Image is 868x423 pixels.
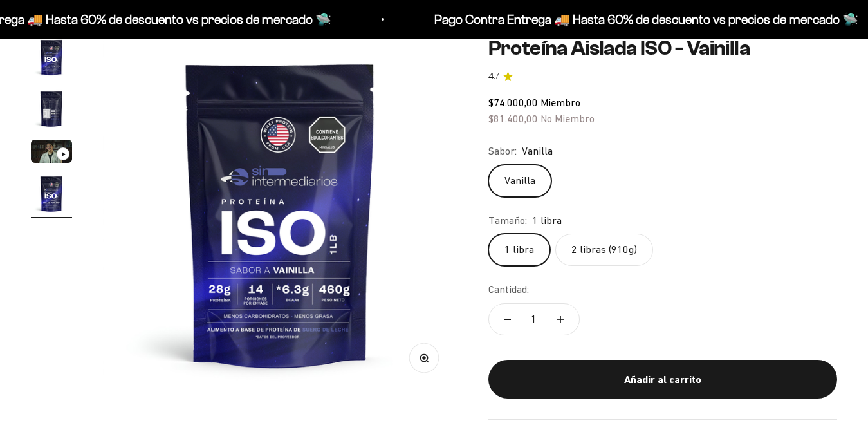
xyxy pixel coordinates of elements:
[489,304,526,335] button: Reducir cantidad
[488,281,529,298] label: Cantidad:
[522,143,553,160] span: Vanilla
[31,37,72,78] img: Proteína Aislada ISO - Vainilla
[488,37,837,59] h1: Proteína Aislada ISO - Vainilla
[542,304,579,335] button: Aumentar cantidad
[488,360,837,399] button: Añadir al carrito
[540,97,580,108] span: Miembro
[488,143,517,160] legend: Sabor:
[488,70,837,84] a: 4.74.7 de 5.0 estrellas
[488,70,499,84] span: 4.7
[31,173,72,218] button: Ir al artículo 4
[31,37,72,82] button: Ir al artículo 1
[31,140,72,167] button: Ir al artículo 3
[532,212,562,229] span: 1 libra
[488,113,538,124] span: $81.400,00
[433,9,857,30] p: Pago Contra Entrega 🚚 Hasta 60% de descuento vs precios de mercado 🛸
[31,88,72,133] button: Ir al artículo 2
[488,212,527,229] legend: Tamaño:
[488,97,538,108] span: $74.000,00
[514,371,811,388] div: Añadir al carrito
[31,173,72,214] img: Proteína Aislada ISO - Vainilla
[103,37,457,391] img: Proteína Aislada ISO - Vainilla
[31,88,72,129] img: Proteína Aislada ISO - Vainilla
[540,113,595,124] span: No Miembro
